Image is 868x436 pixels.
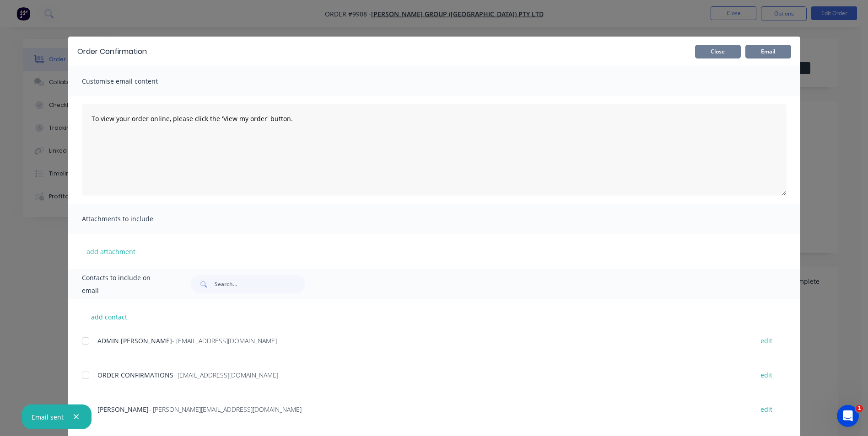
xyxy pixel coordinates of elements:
[755,369,778,381] button: edit
[215,275,305,293] input: Search...
[837,405,859,427] iframe: Intercom live chat
[32,412,64,422] div: Email sent
[97,405,149,414] span: [PERSON_NAME]
[149,405,302,414] span: - [PERSON_NAME][EMAIL_ADDRESS][DOMAIN_NAME]
[82,104,787,196] textarea: To view your order online, please click the 'View my order' button.
[82,310,137,324] button: add contact
[97,336,172,345] span: ADMIN [PERSON_NAME]
[755,335,778,347] button: edit
[755,403,778,415] button: edit
[695,45,741,58] button: Close
[82,75,183,88] span: Customise email content
[82,245,140,258] button: add attachment
[82,271,168,297] span: Contacts to include on email
[82,213,183,225] span: Attachments to include
[856,405,863,412] span: 1
[97,371,173,379] span: ORDER CONFIRMATIONS
[745,45,791,58] button: Email
[172,336,277,345] span: - [EMAIL_ADDRESS][DOMAIN_NAME]
[77,46,147,57] div: Order Confirmation
[173,371,278,379] span: - [EMAIL_ADDRESS][DOMAIN_NAME]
